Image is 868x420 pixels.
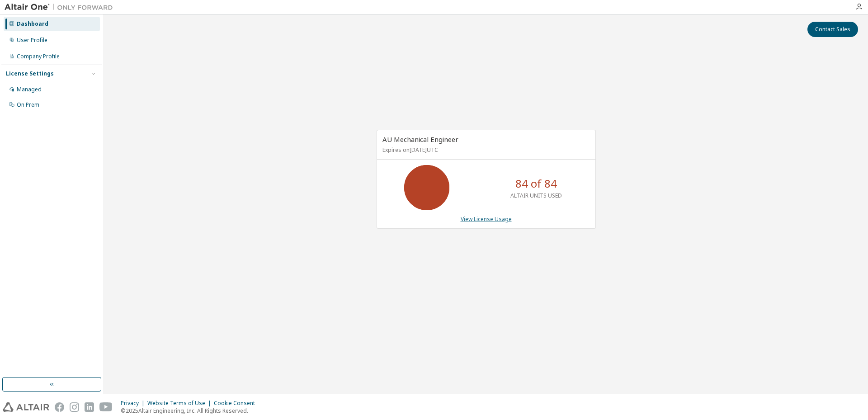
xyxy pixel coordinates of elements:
div: License Settings [6,70,54,77]
div: User Profile [17,37,47,44]
div: Dashboard [17,20,48,28]
div: On Prem [17,101,39,109]
img: Altair One [5,3,118,12]
a: View License Usage [461,215,512,223]
button: Contact Sales [807,22,858,37]
p: © 2025 Altair Engineering, Inc. All Rights Reserved. [121,407,260,415]
div: Cookie Consent [214,400,260,407]
img: linkedin.svg [85,402,94,412]
div: Privacy [121,400,147,407]
img: facebook.svg [55,402,64,412]
div: Managed [17,86,42,93]
img: youtube.svg [99,402,113,412]
div: Website Terms of Use [147,400,214,407]
span: AU Mechanical Engineer [382,135,458,144]
p: ALTAIR UNITS USED [510,192,562,199]
p: 84 of 84 [515,176,557,191]
p: Expires on [DATE] UTC [382,146,588,154]
img: instagram.svg [70,402,79,412]
div: Company Profile [17,53,60,60]
img: altair_logo.svg [3,402,49,412]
